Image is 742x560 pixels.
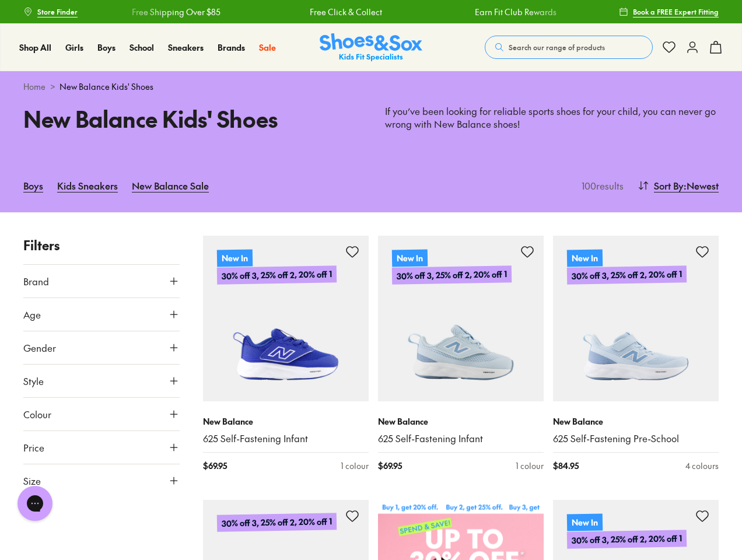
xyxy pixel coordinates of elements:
[19,41,51,54] a: Shop All
[65,41,83,54] a: Girls
[203,236,369,401] a: New In30% off 3, 25% off 2, 20% off 1
[378,236,544,401] a: New In30% off 3, 25% off 2, 20% off 1
[57,173,118,198] a: Kids Sneakers
[684,178,719,192] span: : Newest
[553,432,719,445] a: 625 Self-Fastening Pre-School
[259,41,276,54] a: Sale
[23,1,78,22] a: Store Finder
[23,80,719,93] div: >
[203,415,369,428] p: New Balance
[474,6,556,18] a: Earn Fit Club Rewards
[97,41,116,54] a: Boys
[203,460,227,472] span: $ 69.95
[23,102,357,135] h1: New Balance Kids' Shoes
[619,1,719,22] a: Book a FREE Expert Fitting
[23,298,180,331] button: Age
[37,6,78,17] span: Store Finder
[341,460,369,472] div: 1 colour
[218,41,245,54] a: Brands
[60,80,153,93] span: New Balance Kids' Shoes
[97,41,116,53] span: Boys
[385,105,719,131] p: If you’ve been looking for reliable sports shoes for your child, you can never go wrong with New ...
[567,513,603,531] p: New In
[392,249,428,267] p: New In
[378,415,544,428] p: New Balance
[19,41,51,53] span: Shop All
[309,6,381,18] a: Free Click & Collect
[203,432,369,445] a: 625 Self-Fastening Infant
[685,460,719,472] div: 4 colours
[633,6,719,17] span: Book a FREE Expert Fitting
[567,530,687,549] p: 30% off 3, 25% off 2, 20% off 1
[378,432,544,445] a: 625 Self-Fastening Infant
[23,274,49,288] span: Brand
[567,265,687,285] p: 30% off 3, 25% off 2, 20% off 1
[654,178,684,192] span: Sort By
[553,460,579,472] span: $ 84.95
[23,474,41,488] span: Size
[23,407,51,421] span: Colour
[553,236,719,401] a: New In30% off 3, 25% off 2, 20% off 1
[132,173,209,198] a: New Balance Sale
[168,41,204,54] a: Sneakers
[129,41,154,53] span: School
[320,33,422,62] img: SNS_Logo_Responsive.svg
[553,415,719,428] p: New Balance
[320,33,422,62] a: Shoes & Sox
[23,265,180,297] button: Brand
[23,464,180,497] button: Size
[577,178,624,192] p: 100 results
[217,513,337,532] p: 30% off 3, 25% off 2, 20% off 1
[23,236,180,255] p: Filters
[129,41,154,54] a: School
[23,307,41,321] span: Age
[378,460,402,472] span: $ 69.95
[567,249,603,267] p: New In
[23,80,45,93] a: Home
[23,374,44,388] span: Style
[485,36,653,59] button: Search our range of products
[392,265,512,285] p: 30% off 3, 25% off 2, 20% off 1
[23,173,43,198] a: Boys
[259,41,276,53] span: Sale
[23,431,180,464] button: Price
[23,341,56,355] span: Gender
[12,482,58,525] iframe: Gorgias live chat messenger
[23,440,44,454] span: Price
[516,460,544,472] div: 1 colour
[23,365,180,397] button: Style
[218,41,245,53] span: Brands
[65,41,83,53] span: Girls
[23,398,180,430] button: Colour
[638,173,719,198] button: Sort By:Newest
[217,249,253,267] p: New In
[509,42,605,52] span: Search our range of products
[23,331,180,364] button: Gender
[132,6,220,18] a: Free Shipping Over $85
[168,41,204,53] span: Sneakers
[217,265,337,285] p: 30% off 3, 25% off 2, 20% off 1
